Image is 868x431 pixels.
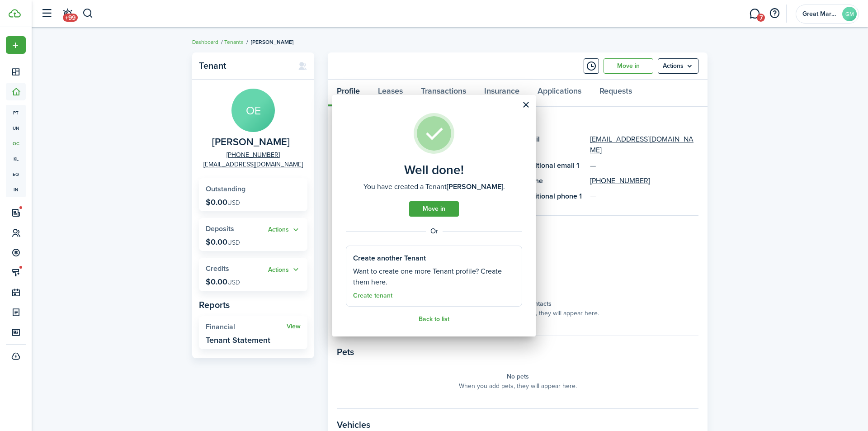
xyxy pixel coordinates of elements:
b: [PERSON_NAME] [447,181,503,192]
well-done-section-description: Want to create one more Tenant profile? Create them here. [353,266,515,288]
button: Close modal [518,97,533,113]
well-done-title: Well done! [404,163,464,177]
a: Move in [409,201,459,217]
well-done-section-title: Create another Tenant [353,253,426,264]
a: Back to list [419,316,449,323]
well-done-description: You have created a Tenant . [363,181,505,192]
a: Create tenant [353,292,392,299]
well-done-separator: Or [346,226,522,237]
